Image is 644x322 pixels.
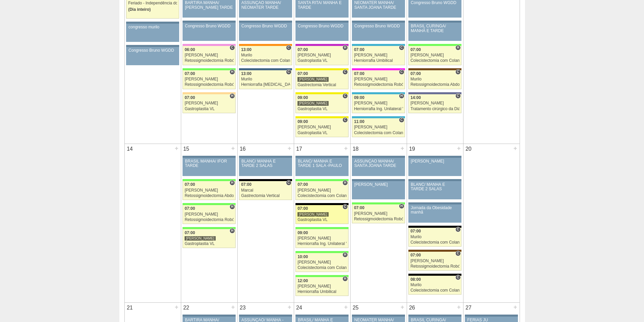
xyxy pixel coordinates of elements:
div: Key: Brasil [295,227,348,229]
a: BLANC/ MANHÃ E TARDE 2 SALAS [239,158,292,176]
a: C 09:00 [PERSON_NAME] Gastroplastia VL [295,118,348,137]
div: [PERSON_NAME] [354,53,403,57]
div: Key: Aviso [408,315,461,317]
div: BRASIL MANHÃ/ IFOR TARDE [185,159,233,168]
a: Jornada da Obesidade manhã [408,204,461,223]
a: H 09:00 [PERSON_NAME] Herniorrafia Ing. Unilateral VL [352,94,405,113]
div: Tratamento cirúrgico da Diástase do reto abdomem [410,107,459,111]
div: [PERSON_NAME] [411,159,459,164]
a: C 07:00 [PERSON_NAME] Gastroplastia VL [295,205,348,224]
div: Herniorrafia Umbilical [354,58,403,63]
div: Key: Pro Matre [352,68,405,70]
a: C 07:00 [PERSON_NAME] Herniorrafia Umbilical [352,46,405,65]
div: BRASIL CURINGA/ MANHÃ E TARDE [411,24,459,33]
span: 09:00 [297,95,308,100]
span: Hospital [342,252,348,257]
span: Consultório [342,69,348,75]
a: C 09:00 [PERSON_NAME] Gastroplastia VL [295,94,348,113]
div: 23 [238,303,248,313]
a: Congresso Bruno WGDD [183,23,235,41]
span: 10:00 [297,254,308,259]
div: Gastroplastia VL [297,218,347,222]
a: C 08:00 Murilo Colecistectomia com Colangiografia VL [408,276,461,295]
a: C 07:00 Murilo Retossigmoidectomia Abdominal VL [408,70,461,89]
div: [PERSON_NAME] [185,188,234,193]
span: 07:00 [410,253,421,257]
div: Murilo [241,53,290,57]
a: BRASIL CURINGA/ MANHÃ E TARDE [408,23,461,41]
div: + [456,144,462,153]
a: C 07:00 [PERSON_NAME] Retossigmoidectomia Robótica [408,252,461,271]
div: Key: Aviso [126,45,179,47]
div: Key: São Luiz - SCS [239,44,292,46]
span: 11:00 [354,119,364,124]
span: Consultório [455,251,460,256]
div: Key: Aviso [352,156,405,158]
div: Key: Santa Joana [408,68,461,70]
div: Key: Aviso [239,315,292,317]
div: Key: Aviso [183,21,235,23]
span: 14:00 [410,95,421,100]
span: 09:00 [297,119,308,124]
a: C 14:00 [PERSON_NAME] Tratamento cirúrgico da Diástase do reto abdomem [408,94,461,113]
div: 21 [125,303,135,313]
div: + [512,144,518,153]
div: + [287,144,292,153]
div: Key: Aviso [408,179,461,181]
div: Gastroplastia VL [185,242,234,246]
a: H 07:00 [PERSON_NAME] Retossigmoidectomia Robótica [352,204,405,223]
div: Jornada da Obesidade manhã [411,206,459,215]
div: Retossigmoidectomia Robótica [410,264,459,269]
span: 07:00 [410,71,421,76]
span: Consultório [455,227,460,232]
div: Herniorrafia [MEDICAL_DATA] Robótica [241,82,290,87]
div: Key: Brasil [183,203,235,205]
span: 07:00 [185,71,195,76]
div: Key: Blanc [239,179,292,181]
a: C 06:00 [PERSON_NAME] Retossigmoidectomia Robótica [183,46,235,65]
span: 09:00 [297,230,308,235]
div: Gastrectomia Vertical [241,194,290,198]
div: [PERSON_NAME] [410,53,459,57]
div: [PERSON_NAME] [297,260,347,265]
div: Colecistectomia com Colangiografia VL [241,58,290,63]
a: H 12:00 [PERSON_NAME] Herniorrafia Umbilical [295,277,348,296]
a: BLANC/ MANHÃ E TARDE 1 SALA -PAULO [295,158,348,176]
div: [PERSON_NAME] [354,125,403,129]
span: 07:00 [410,229,421,233]
div: BARTIRA MANHÃ/ [PERSON_NAME] TARDE [185,1,233,9]
a: C 13:00 Murilo Herniorrafia [MEDICAL_DATA] Robótica [239,70,292,89]
div: 26 [407,303,418,313]
div: Key: Neomater [352,116,405,118]
a: C 11:00 [PERSON_NAME] Colecistectomia com Colangiografia VL [352,118,405,137]
div: Key: Brasil [295,179,348,181]
div: Key: Brasil [408,44,461,46]
div: + [174,303,180,312]
span: 07:00 [185,95,195,100]
div: Key: Aviso [239,21,292,23]
div: Key: Aviso [295,21,348,23]
div: Colecistectomia com Colangiografia VL [297,266,347,270]
div: Retossigmoidectomia Robótica [354,82,403,87]
div: NEOMATER MANHÃ/ SANTA JOANA TARDE [354,1,403,9]
div: [PERSON_NAME] [354,182,403,187]
div: Gastrectomia Vertical [297,83,347,87]
a: Congresso Bruno WGDD [126,47,179,65]
a: H 07:00 [PERSON_NAME] Colecistectomia com Colangiografia VL [295,181,348,200]
div: Key: Brasil [183,227,235,229]
div: 14 [125,144,135,154]
a: congresso murilo [126,24,179,42]
span: (Dia inteiro) [128,7,151,12]
div: Colecistectomia com Colangiografia VL [410,58,459,63]
div: Key: Santa Joana [408,250,461,252]
span: Hospital [230,180,235,185]
div: Gastroplastia VL [297,107,347,111]
span: 07:00 [354,71,364,76]
div: [PERSON_NAME] [410,101,459,105]
a: H 07:00 [PERSON_NAME] Gastroplastia VL [183,94,235,113]
a: Congresso Bruno WGDD [352,23,405,41]
div: Key: Aviso [408,156,461,158]
span: Consultório [399,117,404,123]
div: Key: Aviso [352,315,405,317]
div: Key: Brasil [183,179,235,181]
